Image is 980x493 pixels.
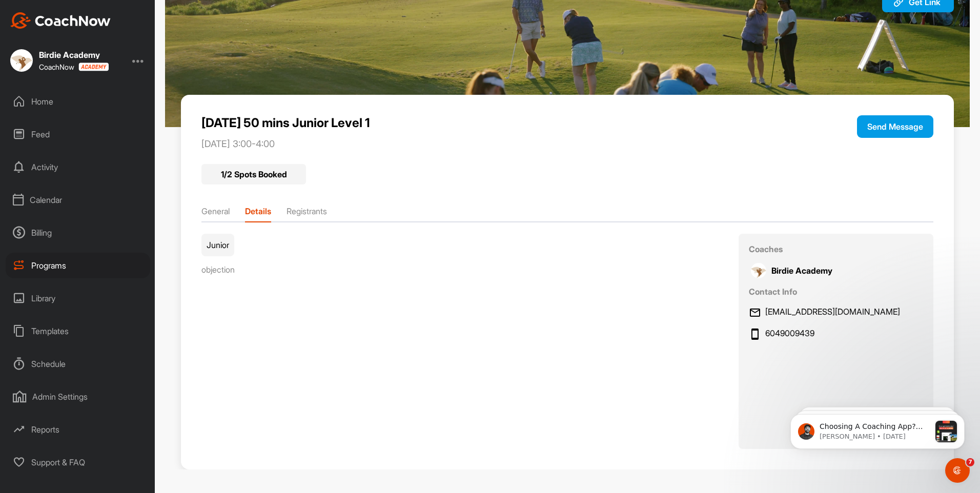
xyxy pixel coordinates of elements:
[6,318,150,344] div: Templates
[749,244,923,255] p: Coaches
[39,51,109,59] div: Birdie Academy
[857,115,933,138] button: Send Message
[771,266,832,275] p: Birdie Academy
[10,12,111,29] img: CoachNow
[751,263,766,278] img: Profile picture
[749,286,923,297] p: Contact Info
[765,328,814,339] span: 6049009439
[6,351,150,377] div: Schedule
[6,154,150,180] div: Activity
[6,285,150,311] div: Library
[201,138,787,150] p: [DATE] 3:00-4:00
[749,328,761,340] img: svg+xml;base64,PHN2ZyB3aWR0aD0iMjQiIGhlaWdodD0iMjQiIHZpZXdCb3g9IjAgMCAyNCAyNCIgZmlsbD0ibm9uZSIgeG...
[45,38,155,48] p: Message from Spencer, sent 41w ago
[201,164,306,184] div: 1 / 2 Spots Booked
[10,49,33,72] img: square_a19cdd7ad3317f5efecfacd28fff5e45.jpg
[39,63,109,71] div: CoachNow
[775,394,980,465] iframe: Intercom notifications message
[201,234,234,256] p: Junior
[201,205,230,221] li: General
[6,220,150,245] div: Billing
[765,307,900,317] span: [EMAIL_ADDRESS][DOMAIN_NAME]
[45,29,155,231] span: Choosing A Coaching App? Here's What To Look For When you’re choosing what software to use for yo...
[245,205,271,221] li: Details
[78,63,109,71] img: CoachNow acadmey
[6,121,150,147] div: Feed
[6,384,150,409] div: Admin Settings
[945,458,970,483] iframe: Intercom live chat
[966,458,974,466] span: 7
[201,115,787,130] p: [DATE] 50 mins Junior Level 1
[6,89,150,114] div: Home
[6,253,150,278] div: Programs
[6,449,150,475] div: Support & FAQ
[6,417,150,442] div: Reports
[6,187,150,213] div: Calendar
[749,306,761,319] img: svg+xml;base64,PHN2ZyB3aWR0aD0iMjQiIGhlaWdodD0iMjQiIHZpZXdCb3g9IjAgMCAyNCAyNCIgZmlsbD0ibm9uZSIgeG...
[201,264,530,275] p: objection
[287,205,327,221] li: Registrants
